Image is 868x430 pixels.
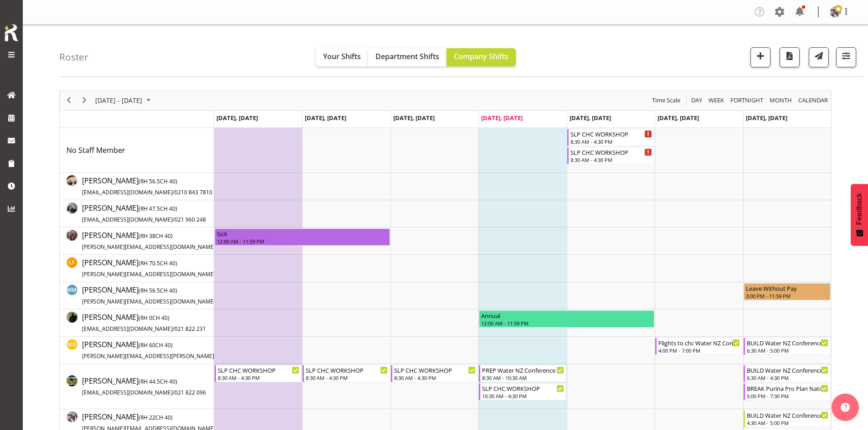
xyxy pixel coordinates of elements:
[78,95,91,106] button: Next
[479,383,566,400] div: Rosey McKimmie"s event - SLP CHC WORKSHOP Begin From Thursday, September 25, 2025 at 10:30:00 AM ...
[215,228,390,246] div: Jesse Hawira"s event - Sick Begin From Monday, September 22, 2025 at 12:00:00 AM GMT+12:00 Ends A...
[77,91,92,110] div: next period
[139,232,173,240] span: ( CH 40)
[391,365,478,382] div: Rosey McKimmie"s event - SLP CHC WORKSHOP Begin From Wednesday, September 24, 2025 at 8:30:00 AM ...
[140,232,155,240] span: RH 38
[570,138,652,145] div: 8:30 AM - 4:30 PM
[394,374,476,381] div: 8:30 AM - 4:30 PM
[482,374,564,381] div: 8:30 AM - 10:30 AM
[744,283,831,300] div: Matt McFarlane"s event - Leave Without Pay Begin From Sunday, September 28, 2025 at 3:00:00 PM GM...
[217,238,388,245] div: 12:00 AM - 11:59 PM
[303,365,390,382] div: Rosey McKimmie"s event - SLP CHC WORKSHOP Begin From Tuesday, September 23, 2025 at 8:30:00 AM GM...
[82,312,206,334] a: [PERSON_NAME](RH 0CH 40)[EMAIL_ADDRESS][DOMAIN_NAME]/021 822 231
[82,312,206,333] span: [PERSON_NAME]
[173,389,175,396] span: /
[747,392,828,400] div: 5:00 PM - 7:30 PM
[655,338,742,355] div: Michel Bonette"s event - Flights to chc Water NZ Conference 2025 @ Te Pae On site @ 0700 Begin Fr...
[82,216,173,223] span: [EMAIL_ADDRESS][DOMAIN_NAME]
[305,114,346,122] span: [DATE], [DATE]
[218,365,299,374] div: SLP CHC WORKSHOP
[836,47,856,67] button: Filter Shifts
[140,287,160,294] span: RH 56.5
[368,48,447,66] button: Department Shifts
[729,95,765,106] button: Fortnight
[570,156,652,163] div: 8:30 AM - 4:30 PM
[82,230,249,251] span: [PERSON_NAME]
[323,51,361,61] span: Your Shifts
[306,374,387,381] div: 8:30 AM - 4:30 PM
[375,51,439,61] span: Department Shifts
[851,184,868,246] button: Feedback - Show survey
[216,114,258,122] span: [DATE], [DATE]
[82,325,173,333] span: [EMAIL_ADDRESS][DOMAIN_NAME]
[570,147,652,157] div: SLP CHC WORKSHOP
[175,216,206,223] span: 021 960 248
[140,205,160,212] span: RH 47.5
[82,339,295,361] a: [PERSON_NAME](RH 60CH 40)[PERSON_NAME][EMAIL_ADDRESS][PERSON_NAME][DOMAIN_NAME]
[651,95,682,106] button: Time Scale
[746,292,828,299] div: 3:00 PM - 11:59 PM
[481,114,523,122] span: [DATE], [DATE]
[393,114,435,122] span: [DATE], [DATE]
[797,95,830,106] button: Month
[215,365,302,382] div: Rosey McKimmie"s event - SLP CHC WORKSHOP Begin From Monday, September 22, 2025 at 8:30:00 AM GMT...
[747,384,828,393] div: BREAK Purina Pro Plan National Dog Show @ [GEOGRAPHIC_DATA] Rangiora On Site @ 1730
[747,419,828,426] div: 4:30 AM - 5:00 PM
[59,52,88,62] h4: Roster
[747,338,828,347] div: BUILD Water NZ Conference 2025 @ [PERSON_NAME] On site @ 0700
[479,310,654,328] div: Micah Hetrick"s event - Annual Begin From Thursday, September 25, 2025 at 12:00:00 AM GMT+12:00 E...
[218,374,299,381] div: 8:30 AM - 4:30 PM
[60,282,214,309] td: Matt McFarlane resource
[747,410,828,420] div: BUILD Water NZ Conference 2025 @ [PERSON_NAME] On site @ 0700
[744,410,831,427] div: Shaun Dalgetty"s event - BUILD Water NZ Conference 2025 @ Te Pae On site @ 0700 Begin From Sunday...
[830,6,841,17] img: shaun-dalgetty840549a0c8df28bbc325279ea0715bbc.png
[82,270,216,278] span: [PERSON_NAME][EMAIL_ADDRESS][DOMAIN_NAME]
[67,145,125,155] span: No Staff Member
[750,47,770,67] button: Add a new shift
[140,341,155,349] span: RH 60
[658,347,740,354] div: 4:00 PM - 7:00 PM
[60,228,214,255] td: Jesse Hawira resource
[855,193,863,225] span: Feedback
[60,255,214,282] td: Lance Ferguson resource
[570,114,611,122] span: [DATE], [DATE]
[94,95,143,106] span: [DATE] - [DATE]
[60,128,214,173] td: No Staff Member resource
[729,95,764,106] span: Fortnight
[173,325,175,333] span: /
[139,314,169,322] span: ( CH 40)
[747,347,828,354] div: 6:30 AM - 5:00 PM
[82,339,295,360] span: [PERSON_NAME]
[139,378,177,385] span: ( CH 40)
[140,314,152,322] span: RH 0
[92,91,156,110] div: September 22 - 28, 2025
[316,48,368,66] button: Your Shifts
[140,378,160,385] span: RH 44.5
[139,287,177,294] span: ( CH 40)
[82,230,249,252] a: [PERSON_NAME](RH 38CH 40)[PERSON_NAME][EMAIL_ADDRESS][DOMAIN_NAME]
[140,177,160,185] span: RH 56.5
[175,188,212,196] span: 0210 843 7810
[140,259,160,267] span: RH 70.5
[744,338,831,355] div: Michel Bonette"s event - BUILD Water NZ Conference 2025 @ Te Pae On site @ 0700 Begin From Sunday...
[744,383,831,400] div: Rosey McKimmie"s event - BREAK Purina Pro Plan National Dog Show @ Mainpower Stadium Rangiora On ...
[82,375,206,397] a: [PERSON_NAME](RH 44.5CH 40)[EMAIL_ADDRESS][DOMAIN_NAME]/021 822 096
[60,309,214,337] td: Micah Hetrick resource
[82,202,206,224] a: [PERSON_NAME](RH 47.5CH 40)[EMAIL_ADDRESS][DOMAIN_NAME]/021 960 248
[482,392,564,400] div: 10:30 AM - 4:30 PM
[217,229,388,238] div: Sick
[746,283,828,293] div: Leave Without Pay
[780,47,800,67] button: Download a PDF of the roster according to the set date range.
[746,114,787,122] span: [DATE], [DATE]
[447,48,516,66] button: Company Shifts
[173,188,175,196] span: /
[82,176,212,197] span: [PERSON_NAME]
[570,129,652,138] div: SLP CHC WORKSHOP
[60,337,214,364] td: Michel Bonette resource
[82,243,216,251] span: [PERSON_NAME][EMAIL_ADDRESS][DOMAIN_NAME]
[2,23,21,43] img: Rosterit icon logo
[82,352,258,360] span: [PERSON_NAME][EMAIL_ADDRESS][PERSON_NAME][DOMAIN_NAME]
[82,203,206,224] span: [PERSON_NAME]
[481,319,652,327] div: 12:00 AM - 11:59 PM
[482,365,564,374] div: PREP Water NZ Conference 2025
